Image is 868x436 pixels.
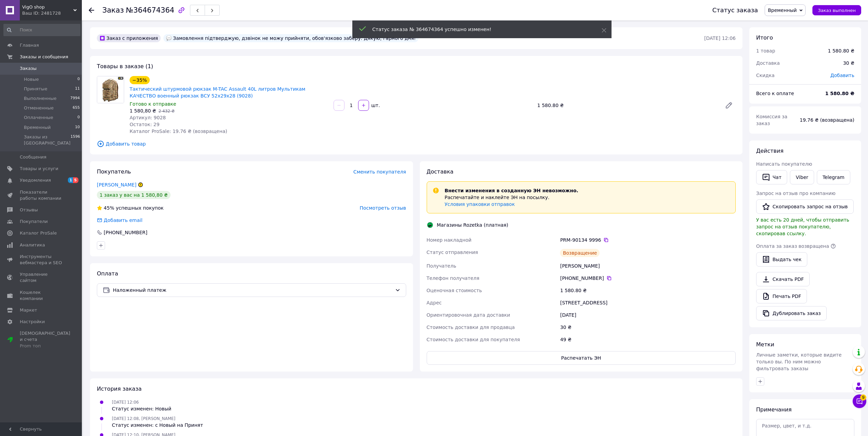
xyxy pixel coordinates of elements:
span: Адрес [427,300,442,305]
a: Viber [790,170,814,184]
p: Распечатайте и наклейте ЭН на посылку. [445,194,578,201]
div: Статус заказа № 364674364 успешно изменен! [372,26,585,33]
span: Каталог ProSale: 19.76 ₴ (возвращена) [130,129,227,134]
span: Действия [756,148,783,154]
span: Оплата за заказ возвращена [756,243,829,249]
span: 1 580,80 ₴ [130,108,156,114]
span: Товары и услуги [20,166,58,172]
span: Выполненные [24,95,57,102]
div: 1 580.80 ₴ [534,101,719,110]
span: Доставка [427,168,454,175]
span: Принятые [24,86,47,92]
span: Отзывы [20,207,38,213]
span: Посмотреть отзыв [360,205,406,211]
span: Ориентировочная дата доставки [427,312,510,318]
div: 30 ₴ [839,56,858,71]
span: [DEMOGRAPHIC_DATA] и счета [20,330,70,349]
span: №364674364 [126,6,174,14]
div: PRM-90134 9996 [560,237,736,243]
span: Временный [768,7,797,13]
span: Временный [24,124,51,131]
span: Каталог ProSale [20,230,57,236]
div: Добавить email [103,217,143,224]
span: Покупатели [20,219,48,225]
span: Готово к отправке [130,101,176,107]
div: Prom топ [20,343,70,349]
div: шт. [370,102,381,109]
span: Запрос на отзыв про компанию [756,191,836,196]
span: Доставка [756,60,780,66]
a: Тактический штурмовой рюкзак M-TAC Assault 40L литров Мультикам КАЧЕСТВО военный рюкзак ВСУ 52x29... [130,86,305,99]
span: 10 [75,124,80,131]
img: Тактический штурмовой рюкзак M-TAC Assault 40L литров Мультикам КАЧЕСТВО военный рюкзак ВСУ 52x29... [97,76,124,103]
span: Статус отправления [427,250,478,255]
div: успешных покупок [97,205,164,211]
div: [PHONE_NUMBER] [103,229,148,236]
div: Заказ с приложения [97,34,161,42]
span: Главная [20,42,39,48]
span: Внести изменения в созданную ЭН невозможно. [445,188,578,193]
span: Телефон получателя [427,275,480,281]
span: VigO shop [22,4,73,10]
span: Получатель [427,263,456,269]
span: Личные заметки, которые видите только вы. По ним можно фильтровать заказы [756,352,842,371]
span: Заказ выполнен [818,8,856,13]
span: 0 [77,76,80,82]
div: −35% [130,76,150,84]
div: [DATE] [559,309,737,321]
span: Артикул: 9028 [130,115,166,120]
span: Добавить [830,73,854,78]
div: Замовлення підтверджую, дзвінок не можу прийняти, обов'язково заберу. Дякую, гарного дня! [163,34,418,42]
span: 9 [860,394,866,401]
span: 5 [73,177,78,183]
div: [PERSON_NAME] [559,260,737,272]
span: 1596 [71,134,80,146]
span: Итого [756,34,773,41]
div: [PHONE_NUMBER] [560,275,736,282]
span: Комиссия за заказ [756,114,788,126]
a: Условия упаковки отправок [445,201,515,207]
span: Скидка [756,73,775,78]
div: Статус изменен: с Новый на Принят [112,422,203,429]
span: Заказ [102,6,124,14]
span: Сменить покупателя [353,169,406,175]
span: 45% [104,205,114,211]
img: :speech_balloon: [166,35,172,41]
span: Управление сайтом [20,271,63,284]
div: Ваш ID: 2481728 [22,10,82,16]
span: [DATE] 12:08, [PERSON_NAME] [112,416,175,421]
a: Редактировать [722,99,736,112]
a: Печать PDF [756,289,807,303]
span: Примечания [756,406,792,413]
span: Номер накладной [427,237,472,243]
div: Вернуться назад [89,7,94,14]
span: [DATE] 12:06 [112,400,139,405]
span: Аналитика [20,242,45,248]
span: Заказы [20,65,36,72]
span: Всего к оплате [756,91,794,96]
div: Статус заказа [712,7,758,14]
div: Добавить email [96,217,143,224]
span: Покупатель [97,168,131,175]
span: 19.76 ₴ (возвращена) [800,117,854,123]
time: [DATE] 12:06 [704,35,736,41]
span: Заказы и сообщения [20,54,68,60]
span: Остаток: 29 [130,122,160,127]
span: Инструменты вебмастера и SEO [20,254,63,266]
span: Написать покупателю [756,161,812,167]
span: Добавить товар [97,140,736,148]
div: 30 ₴ [559,321,737,333]
span: 0 [77,115,80,121]
span: История заказа [97,386,142,392]
button: Скопировать запрос на отзыв [756,199,854,214]
div: 1 заказ у вас на 1 580,80 ₴ [97,191,171,199]
span: Наложенный платеж [113,286,392,294]
span: 1 [68,177,73,183]
span: 2 432 ₴ [159,109,175,114]
span: Оплата [97,270,118,277]
a: [PERSON_NAME] [97,182,136,187]
span: Товары в заказе (1) [97,63,153,70]
a: Telegram [817,170,850,184]
div: 49 ₴ [559,333,737,346]
span: Сообщения [20,154,46,160]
